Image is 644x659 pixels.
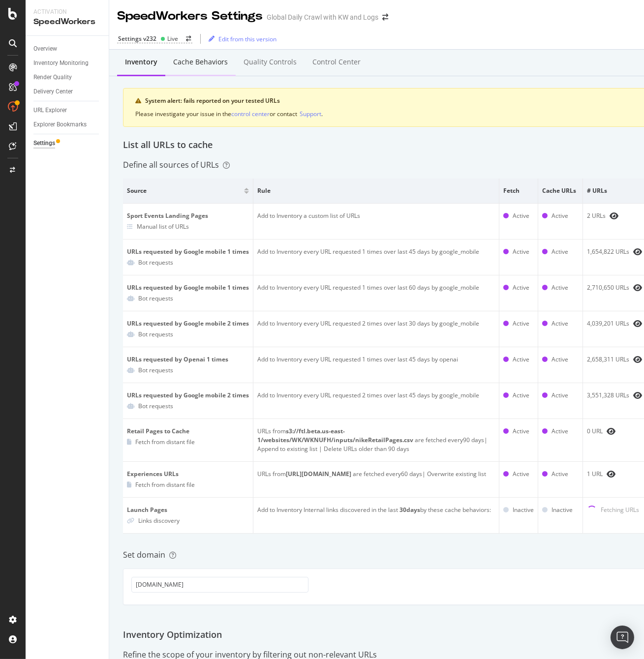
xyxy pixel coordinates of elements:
div: URLs requested by Google mobile 2 times [127,391,249,400]
div: Live [167,34,178,43]
div: URLs from are fetched every 90 days | Append to existing list | Delete URLs older than 90 days [257,427,495,453]
a: Inventory Monitoring [33,58,102,68]
div: URLs requested by Google mobile 2 times [127,319,249,328]
div: URLs requested by Google mobile 1 times [127,247,249,256]
div: Overview [33,44,57,54]
div: arrow-right-arrow-left [382,14,388,21]
b: s3://ftl.beta.us-east-1/websites/WK/WKNUFH/inputs/nikeRetailPages.csv [257,427,413,444]
span: Fetch [503,186,531,195]
div: Activation [33,8,101,16]
div: Manual list of URLs [137,222,189,231]
div: Define all sources of URLs [123,159,230,171]
b: 30 days [399,506,420,514]
div: SpeedWorkers [33,16,101,28]
div: Active [513,355,529,364]
div: eye [633,356,642,363]
div: Bot requests [138,366,173,374]
div: Fetch from distant file [135,480,195,489]
div: Bot requests [138,258,173,267]
div: Quality Controls [244,57,297,67]
div: Sport Events Landing Pages [127,211,249,220]
div: SpeedWorkers Settings [117,8,263,25]
div: Inventory Monitoring [33,58,89,68]
div: Active [552,283,568,292]
a: Overview [33,44,102,54]
div: Control Center [312,57,361,67]
div: eye [607,427,615,435]
td: Add to Inventory a custom list of URLs [253,204,499,240]
div: eye [633,248,642,256]
div: Render Quality [33,72,72,83]
div: eye [633,284,642,292]
div: Launch Pages [127,506,249,514]
button: Support [300,109,321,119]
div: Delivery Center [33,87,73,97]
div: Bot requests [138,330,173,338]
div: Add to Inventory Internal links discovered in the last by these cache behaviors: [257,506,495,514]
div: Active [552,319,568,328]
div: Bot requests [138,402,173,410]
td: Add to Inventory every URL requested 2 times over last 30 days by google_mobile [253,311,499,347]
span: Rule [257,186,492,195]
b: [URL][DOMAIN_NAME] [286,470,351,478]
a: Explorer Bookmarks [33,120,102,130]
span: Source [127,186,242,195]
div: Retail Pages to Cache [127,427,249,436]
div: arrow-right-arrow-left [186,36,191,42]
div: Active [552,247,568,256]
a: Settings [33,138,102,149]
div: Settings [33,138,55,149]
div: eye [607,470,615,478]
div: Active [552,211,568,220]
a: URL Explorer [33,105,102,116]
td: Add to Inventory every URL requested 2 times over last 45 days by google_mobile [253,383,499,419]
div: Experiences URLs [127,470,249,479]
div: Settings v232 [118,34,156,43]
div: Global Daily Crawl with KW and Logs [267,12,378,22]
div: Active [513,283,529,292]
a: Render Quality [33,72,102,83]
div: control center [231,110,270,118]
div: Fetching URLs [601,506,639,515]
div: Active [513,247,529,256]
div: Active [513,470,529,479]
div: Inactive [513,506,534,514]
div: Active [552,427,568,436]
div: eye [633,391,642,399]
a: Delivery Center [33,87,102,97]
button: Edit from this version [205,31,276,47]
div: Bot requests [138,294,173,302]
div: Active [513,211,529,220]
button: control center [231,109,270,119]
td: Add to Inventory every URL requested 1 times over last 60 days by google_mobile [253,275,499,311]
div: Cache behaviors [173,57,228,67]
div: Open Intercom Messenger [611,626,634,649]
td: Add to Inventory every URL requested 1 times over last 45 days by google_mobile [253,240,499,275]
div: Inactive [552,506,573,514]
div: Inventory [125,57,157,67]
div: Active [513,391,529,400]
div: Active [552,470,568,479]
div: URLs requested by Openai 1 times [127,355,249,364]
div: Support [300,110,321,118]
div: URLs from are fetched every 60 days | Overwrite existing list [257,470,495,479]
div: Active [552,391,568,400]
div: Links discovery [138,516,180,525]
div: Active [513,427,529,436]
div: URLs requested by Google mobile 1 times [127,283,249,292]
div: eye [610,212,618,220]
div: eye [633,320,642,328]
span: Cache URLs [542,186,576,195]
div: Edit from this version [218,35,276,43]
div: Explorer Bookmarks [33,120,87,130]
div: Active [513,319,529,328]
td: Add to Inventory every URL requested 1 times over last 45 days by openai [253,347,499,383]
div: URL Explorer [33,105,67,116]
div: Fetch from distant file [135,438,195,446]
div: Active [552,355,568,364]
